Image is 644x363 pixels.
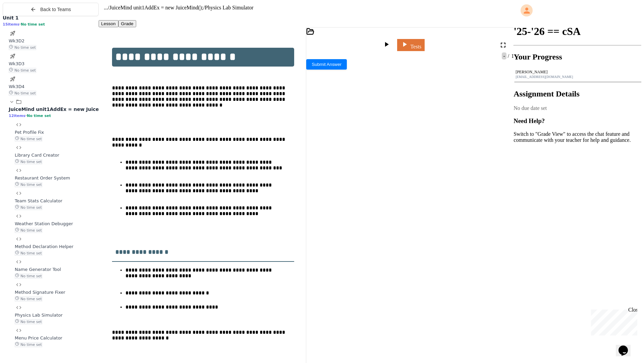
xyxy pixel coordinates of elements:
span: Weather Station Debugger [15,221,73,226]
span: • [19,22,21,27]
button: Back to Teams [3,3,99,16]
span: No time set [15,228,42,233]
button: Submit Answer [306,59,347,70]
div: [EMAIL_ADDRESS][DOMAIN_NAME] [516,75,639,79]
a: Tests [397,39,425,51]
button: Grade [118,20,136,27]
span: No time set [15,136,42,142]
span: Team Stats Calculator [15,198,62,203]
div: My Account [514,3,641,18]
div: [PERSON_NAME] [516,70,639,75]
span: - [502,52,506,59]
span: No time set [15,251,42,256]
span: Library Card Creator [15,153,59,158]
span: No time set [27,114,51,118]
span: No time set [21,22,45,27]
span: Unit 1 [3,15,18,21]
span: Name Generator Tool [15,267,61,272]
span: No time set [9,45,36,50]
span: Physics Lab Simulator [205,5,254,10]
iframe: chat widget [588,307,637,335]
span: JuiceMind unit1AddEx = new JuiceMind(); [9,107,118,112]
h2: Assignment Details [514,89,641,98]
span: Restaurant Order System [15,175,70,180]
span: Wk3D4 [9,84,24,89]
span: / [203,5,205,10]
span: No time set [15,205,42,210]
div: No due date set [514,105,641,111]
span: 12 items [9,114,25,118]
span: Submit Answer [312,62,341,67]
iframe: chat widget [616,336,637,356]
span: Wk3D2 [9,38,24,43]
span: • [25,113,27,118]
h1: '25-'26 == cSA [514,25,641,38]
span: Back to Teams [40,7,71,12]
p: Switch to "Grade View" to access the chat feature and communicate with your teacher for help and ... [514,131,641,143]
span: No time set [15,342,42,347]
span: No time set [9,68,36,73]
button: Lesson [99,20,118,27]
div: Chat with us now!Close [3,3,46,43]
h2: Your Progress [514,52,641,62]
span: / [508,53,509,59]
span: No time set [15,274,42,279]
span: 15 items [3,22,19,27]
span: No time set [15,182,42,187]
span: ... [104,5,108,10]
span: No time set [15,319,42,324]
span: Method Declaration Helper [15,244,73,249]
span: / [108,5,109,10]
span: JuiceMind unit1AddEx = new JuiceMind(); [109,5,203,10]
span: Physics Lab Simulator [15,313,63,318]
span: Menu Price Calculator [15,335,62,340]
h3: Need Help? [514,117,641,125]
span: No time set [15,159,42,164]
span: Method Signature Fixer [15,290,65,295]
span: Pet Profile Fix [15,130,44,135]
span: No time set [9,91,36,96]
span: No time set [15,296,42,301]
span: Wk3D3 [9,61,24,66]
span: 1 [510,53,514,59]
